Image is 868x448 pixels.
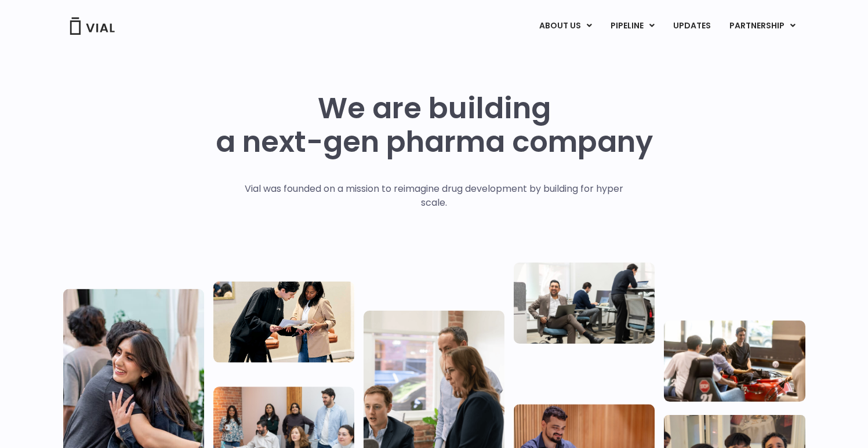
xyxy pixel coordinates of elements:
[601,16,663,36] a: PIPELINEMenu Toggle
[530,16,601,36] a: ABOUT USMenu Toggle
[664,16,720,36] a: UPDATES
[69,17,115,35] img: Vial Logo
[514,262,655,343] img: Three people working in an office
[213,281,354,362] img: Two people looking at a paper talking.
[216,92,653,159] h1: We are building a next-gen pharma company
[720,16,805,36] a: PARTNERSHIPMenu Toggle
[233,182,635,210] p: Vial was founded on a mission to reimagine drug development by building for hyper scale.
[664,320,805,402] img: Group of people playing whirlyball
